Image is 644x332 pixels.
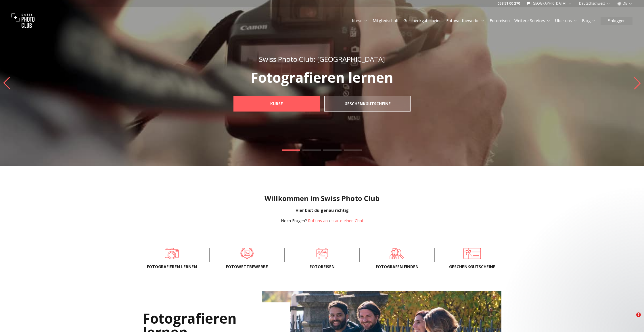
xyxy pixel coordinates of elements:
[514,18,551,24] a: Weitere Services
[294,248,350,259] a: Fotoreisen
[636,312,641,317] span: 3
[512,17,553,25] button: Weitere Services
[281,218,363,224] div: /
[219,264,275,270] span: Fotowettbewerbe
[401,17,444,25] button: Geschenkgutscheine
[221,71,423,85] p: Fotografieren lernen
[444,248,500,259] a: Geschenkgutscheine
[294,264,350,270] span: Fotoreisen
[270,101,283,107] b: Kurse
[555,18,577,24] a: Über uns
[490,18,510,24] a: Fotoreisen
[324,96,411,112] a: Geschenkgutscheine
[350,17,370,25] button: Kurse
[11,9,34,32] img: Swiss photo club
[444,264,500,270] span: Geschenkgutscheine
[144,248,200,259] a: Fotografieren lernen
[369,264,425,270] span: Fotografen finden
[444,17,487,25] button: Fotowettbewerbe
[281,218,307,223] span: Noch Fragen?
[352,18,368,24] a: Kurse
[233,96,320,112] a: Kurse
[369,248,425,259] a: Fotografen finden
[373,18,399,24] a: Mitgliedschaft
[497,1,520,6] a: 058 51 00 270
[5,208,639,213] div: Hier bist du genau richtig
[582,18,596,24] a: Blog
[5,194,639,203] h1: Willkommen im Swiss Photo Club
[403,18,442,24] a: Geschenkgutscheine
[370,17,401,25] button: Mitgliedschaft
[446,18,485,24] a: Fotowettbewerbe
[601,17,632,25] button: Einloggen
[219,248,275,259] a: Fotowettbewerbe
[553,17,580,25] button: Über uns
[259,54,385,64] span: Swiss Photo Club: [GEOGRAPHIC_DATA]
[331,218,363,224] button: starte einen Chat
[144,264,200,270] span: Fotografieren lernen
[308,218,328,223] a: Ruf uns an
[580,17,598,25] button: Blog
[487,17,512,25] button: Fotoreisen
[344,101,391,107] b: Geschenkgutscheine
[624,312,638,326] iframe: Intercom live chat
